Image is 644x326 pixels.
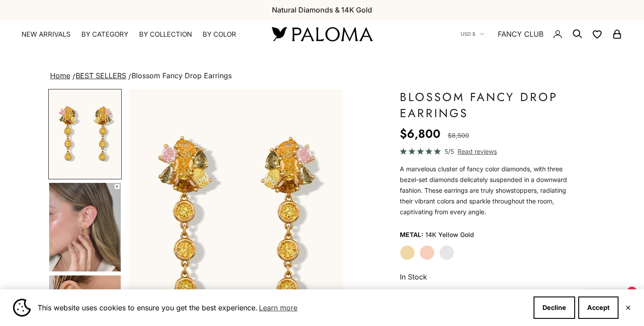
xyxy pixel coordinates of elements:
[48,182,122,272] button: Go to item 4
[400,228,424,241] legend: Metal:
[38,301,526,314] span: This website uses cookies to ensure you get the best experience.
[534,296,575,319] button: Decline
[21,30,71,39] a: NEW ARRIVALS
[258,301,299,314] a: Learn more
[49,90,121,178] img: #YellowGold
[578,296,619,319] button: Accept
[48,70,596,82] nav: breadcrumbs
[400,164,573,217] p: A marvelous cluster of fancy color diamonds, with three bezel-set diamonds delicately suspended i...
[458,146,497,157] span: Read reviews
[76,71,126,80] a: BEST SELLERS
[50,71,70,80] a: Home
[400,89,573,121] h1: Blossom Fancy Drop Earrings
[139,30,192,39] summary: By Collection
[461,30,484,38] button: USD $
[131,71,232,80] span: Blossom Fancy Drop Earrings
[400,146,573,157] a: 5/5 Read reviews
[400,125,441,143] sale-price: $6,800
[49,183,121,271] img: #YellowGold #RoseGold #WhiteGold
[203,30,236,39] summary: By Color
[448,130,469,141] compare-at-price: $8,500
[81,30,128,39] summary: By Category
[272,4,372,16] p: Natural Diamonds & 14K Gold
[461,20,623,48] nav: Secondary navigation
[625,305,631,310] button: Close
[445,146,454,157] span: 5/5
[425,228,474,241] variant-option-value: 14K Yellow Gold
[400,271,573,283] p: In Stock
[21,30,250,39] nav: Primary navigation
[13,299,31,317] img: Cookie banner
[461,30,475,38] span: USD $
[498,28,543,40] a: FANCY CLUB
[48,89,122,179] button: Go to item 1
